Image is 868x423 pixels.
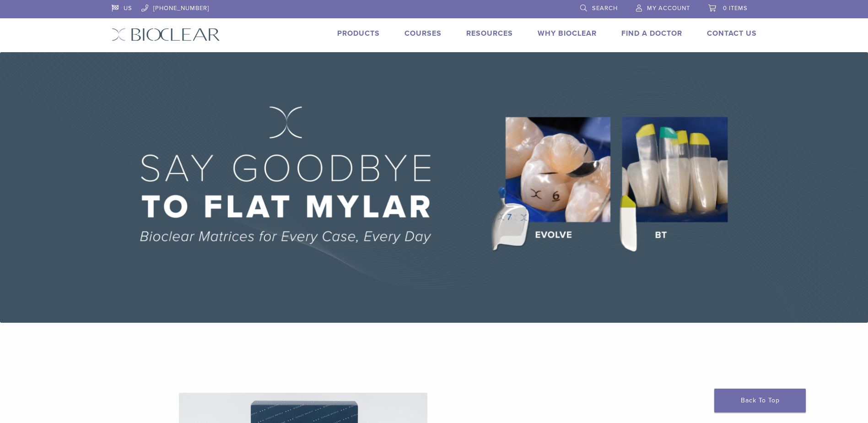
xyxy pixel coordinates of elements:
[404,29,442,38] a: Courses
[647,5,690,12] span: My Account
[466,29,513,38] a: Resources
[621,29,682,38] a: Find A Doctor
[714,389,806,412] a: Back To Top
[337,29,380,38] a: Products
[707,29,757,38] a: Contact Us
[723,5,748,12] span: 0 items
[112,28,220,41] img: Bioclear
[592,5,618,12] span: Search
[538,29,597,38] a: Why Bioclear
